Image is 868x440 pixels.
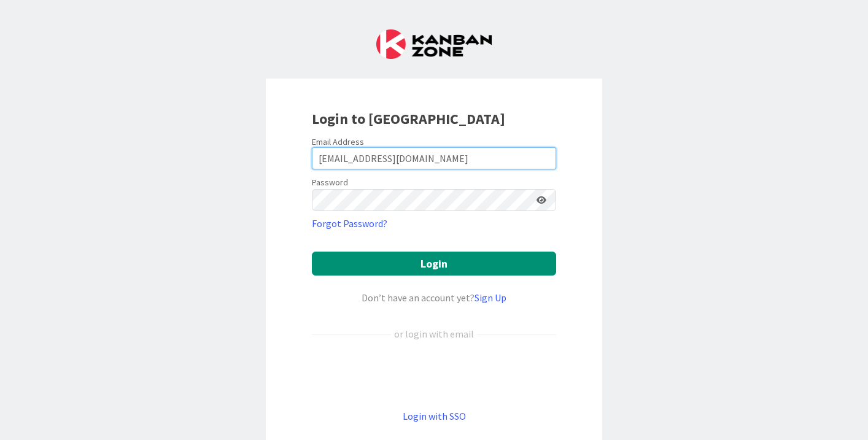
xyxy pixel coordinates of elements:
[312,216,387,231] a: Forgot Password?
[312,290,556,305] div: Don’t have an account yet?
[403,410,466,422] a: Login with SSO
[312,136,364,147] label: Email Address
[312,176,348,189] label: Password
[306,361,562,388] iframe: Botão Iniciar sessão com o Google
[391,326,477,341] div: or login with email
[312,109,505,128] b: Login to [GEOGRAPHIC_DATA]
[312,252,556,276] button: Login
[475,291,506,304] a: Sign Up
[376,29,492,59] img: Kanban Zone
